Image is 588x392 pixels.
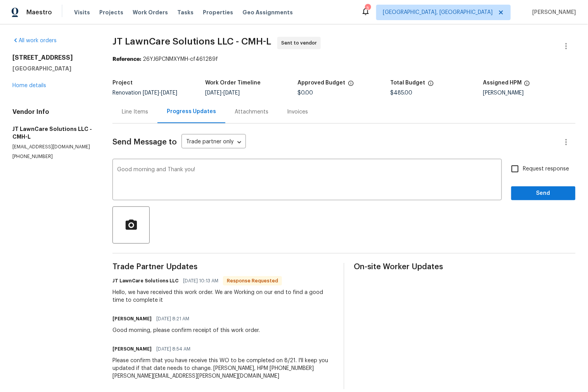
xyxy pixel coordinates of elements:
[223,90,240,96] span: [DATE]
[112,357,334,380] div: Please confirm that you have receive this WO to be completed on 8/21. I'll keep you updated if th...
[12,125,94,141] h5: JT LawnCare Solutions LLC - CMH-L
[12,38,57,43] a: All work orders
[281,39,320,47] span: Sent to vendor
[529,9,576,16] span: [PERSON_NAME]
[224,277,281,285] span: Response Requested
[122,108,148,116] div: Line Items
[182,136,246,149] div: Trade partner only
[383,9,493,16] span: [GEOGRAPHIC_DATA], [GEOGRAPHIC_DATA]
[235,108,268,116] div: Attachments
[12,144,94,150] p: [EMAIL_ADDRESS][DOMAIN_NAME]
[511,186,576,201] button: Send
[112,289,334,304] div: Hello, we have received this work order. We are Working on our end to find a good time to complet...
[112,55,576,63] div: 26YJ6PCNMXYMH-cf461289f
[12,65,94,72] h5: [GEOGRAPHIC_DATA]
[483,90,576,96] div: [PERSON_NAME]
[12,108,94,116] h4: Vendor Info
[112,90,177,96] span: Renovation
[74,9,90,16] span: Visits
[112,277,178,285] h6: JT LawnCare Solutions LLC
[298,90,313,96] span: $0.00
[112,345,152,353] h6: [PERSON_NAME]
[523,165,569,173] span: Request response
[391,80,425,86] h5: Total Budget
[12,54,94,62] h2: [STREET_ADDRESS]
[143,90,159,96] span: [DATE]
[112,138,177,146] span: Send Message to
[348,80,354,90] span: The total cost of line items that have been approved by both Opendoor and the Trade Partner. This...
[391,90,413,96] span: $485.00
[183,277,218,285] span: [DATE] 10:13 AM
[133,9,168,16] span: Work Orders
[205,90,240,96] span: -
[161,90,177,96] span: [DATE]
[156,315,189,323] span: [DATE] 8:21 AM
[177,10,194,15] span: Tasks
[12,83,46,88] a: Home details
[365,5,370,12] div: 3
[242,9,293,16] span: Geo Assignments
[524,80,530,90] span: The hpm assigned to this work order.
[203,9,233,16] span: Properties
[354,263,576,271] span: On-site Worker Updates
[112,37,271,46] span: JT LawnCare Solutions LLC - CMH-L
[12,153,94,160] p: [PHONE_NUMBER]
[517,189,569,198] span: Send
[26,9,52,16] span: Maestro
[205,80,261,86] h5: Work Order Timeline
[99,9,123,16] span: Projects
[112,57,141,62] b: Reference:
[112,80,133,86] h5: Project
[143,90,177,96] span: -
[428,80,434,90] span: The total cost of line items that have been proposed by Opendoor. This sum includes line items th...
[298,80,346,86] h5: Approved Budget
[112,315,152,323] h6: [PERSON_NAME]
[112,263,334,271] span: Trade Partner Updates
[167,108,216,115] div: Progress Updates
[156,345,190,353] span: [DATE] 8:54 AM
[117,167,497,194] textarea: Good morning and Thank you!
[205,90,221,96] span: [DATE]
[112,327,260,334] div: Good morning, please confirm receipt of this work order.
[287,108,308,116] div: Invoices
[483,80,522,86] h5: Assigned HPM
